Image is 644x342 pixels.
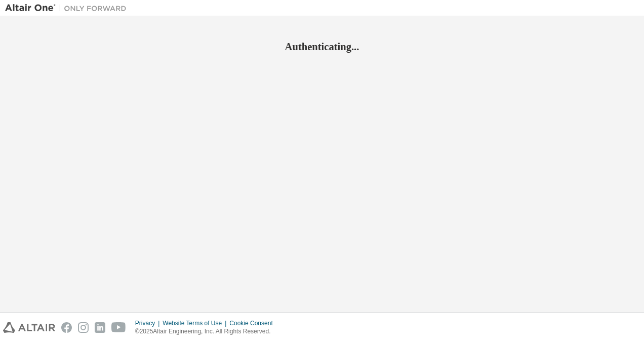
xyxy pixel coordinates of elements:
[5,3,132,13] img: Altair One
[3,322,55,333] img: altair_logo.svg
[5,40,639,53] h2: Authenticating...
[163,319,229,327] div: Website Terms of Use
[135,327,279,336] p: © 2025 Altair Engineering, Inc. All Rights Reserved.
[95,322,105,333] img: linkedin.svg
[135,319,163,327] div: Privacy
[229,319,278,327] div: Cookie Consent
[111,322,126,333] img: youtube.svg
[78,322,89,333] img: instagram.svg
[61,322,72,333] img: facebook.svg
